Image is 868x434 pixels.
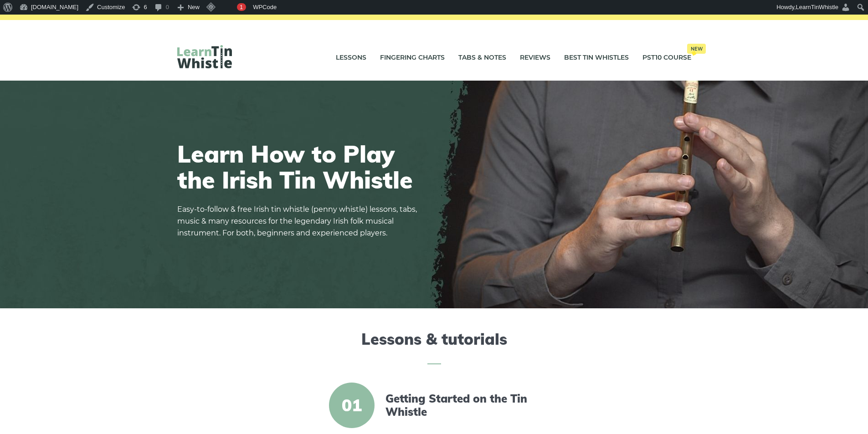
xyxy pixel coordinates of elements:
[687,44,706,54] span: New
[329,383,375,428] span: 01
[336,46,366,69] a: Lessons
[564,46,629,69] a: Best Tin Whistles
[177,141,423,193] h1: Learn How to Play the Irish Tin Whistle
[380,46,445,69] a: Fingering Charts
[520,46,550,69] a: Reviews
[177,330,691,364] h2: Lessons & tutorials
[458,46,506,69] a: Tabs & Notes
[642,46,691,69] a: PST10 CourseNew
[177,45,232,68] img: LearnTinWhistle.com
[796,4,838,10] span: LearnTinWhistle
[177,204,423,239] p: Easy-to-follow & free Irish tin whistle (penny whistle) lessons, tabs, music & many resources for...
[385,392,542,419] a: Getting Started on the Tin Whistle
[240,4,243,10] span: 1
